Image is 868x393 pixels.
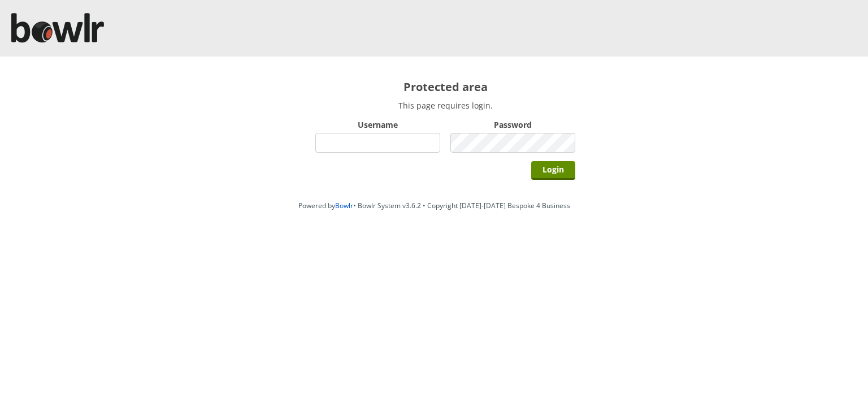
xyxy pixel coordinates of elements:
[315,79,575,94] h2: Protected area
[450,119,575,130] label: Password
[298,201,570,210] span: Powered by • Bowlr System v3.6.2 • Copyright [DATE]-[DATE] Bespoke 4 Business
[531,161,575,180] input: Login
[315,100,575,111] p: This page requires login.
[315,119,440,130] label: Username
[335,201,353,210] a: Bowlr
